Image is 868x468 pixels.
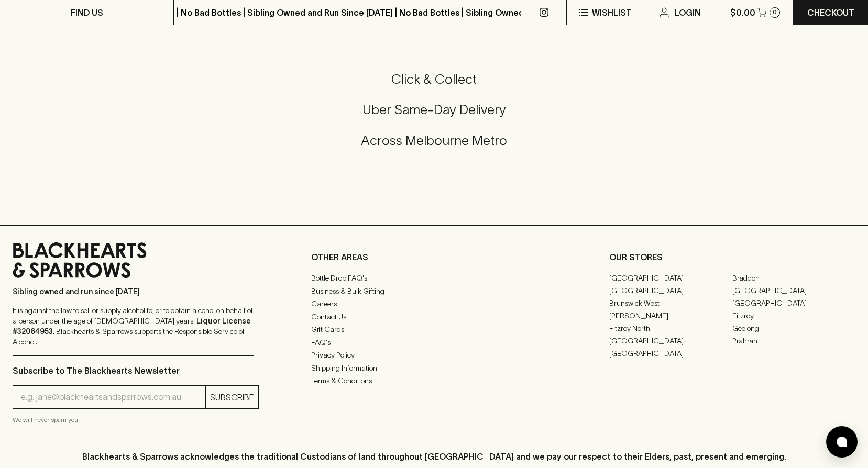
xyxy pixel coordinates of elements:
[311,336,557,349] a: FAQ's
[609,272,732,284] a: [GEOGRAPHIC_DATA]
[675,6,701,19] p: Login
[773,9,777,15] p: 0
[206,386,258,408] button: SUBSCRIBE
[592,6,632,19] p: Wishlist
[71,6,103,19] p: FIND US
[13,132,855,149] h5: Across Melbourne Metro
[311,324,557,336] a: Gift Cards
[13,29,855,204] div: Call to action block
[311,272,557,285] a: Bottle Drop FAQ's
[311,362,557,374] a: Shipping Information
[609,335,732,347] a: [GEOGRAPHIC_DATA]
[732,272,855,284] a: Braddon
[13,101,855,118] h5: Uber Same-Day Delivery
[311,285,557,297] a: Business & Bulk Gifting
[732,297,855,309] a: [GEOGRAPHIC_DATA]
[609,251,855,263] p: OUR STORES
[13,286,254,297] p: Sibling owned and run since [DATE]
[13,71,855,88] h5: Click & Collect
[13,305,254,347] p: It is against the law to sell or supply alcohol to, or to obtain alcohol on behalf of a person un...
[609,347,732,360] a: [GEOGRAPHIC_DATA]
[732,309,855,322] a: Fitzroy
[837,437,847,447] img: bubble-icon
[311,375,557,387] a: Terms & Conditions
[730,6,755,19] p: $0.00
[609,322,732,335] a: Fitzroy North
[609,309,732,322] a: [PERSON_NAME]
[13,415,259,425] p: We will never spam you
[210,391,254,404] p: SUBSCRIBE
[807,6,854,19] p: Checkout
[311,251,557,263] p: OTHER AREAS
[311,298,557,310] a: Careers
[732,335,855,347] a: Prahran
[609,297,732,309] a: Brunswick West
[609,284,732,297] a: [GEOGRAPHIC_DATA]
[732,284,855,297] a: [GEOGRAPHIC_DATA]
[311,310,557,323] a: Contact Us
[21,389,205,406] input: e.g. jane@blackheartsandsparrows.com.au
[13,364,259,377] p: Subscribe to The Blackhearts Newsletter
[732,322,855,335] a: Geelong
[311,349,557,362] a: Privacy Policy
[82,450,786,463] p: Blackhearts & Sparrows acknowledges the traditional Custodians of land throughout [GEOGRAPHIC_DAT...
